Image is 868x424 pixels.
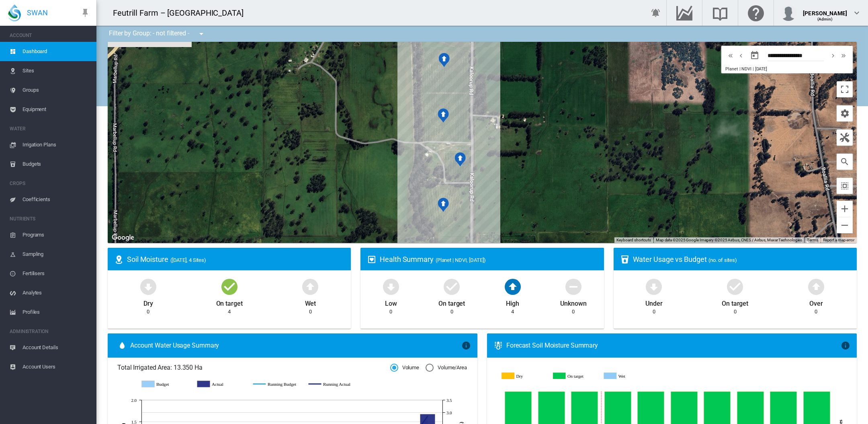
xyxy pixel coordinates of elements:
div: 0 [147,308,149,315]
img: Google [110,233,136,243]
g: Running Actual [309,381,356,388]
md-icon: icon-chevron-left [737,51,745,60]
md-radio-button: Volume [390,364,419,372]
span: Groups [23,80,90,100]
div: Unknown [560,296,586,308]
md-icon: icon-arrow-up-bold-circle [301,277,320,296]
a: Terms [807,238,818,242]
md-icon: icon-chevron-right [829,51,837,60]
tspan: 3.5 [446,398,452,403]
md-icon: icon-information [461,341,471,350]
div: 0 [653,308,655,315]
md-icon: icon-arrow-down-bold-circle [139,277,158,296]
div: [PERSON_NAME] [803,6,847,14]
button: icon-chevron-right [828,51,838,60]
span: SWAN [27,8,48,18]
span: WATER [10,122,90,135]
g: Running Budget [253,381,301,388]
span: ADMINISTRATION [10,325,90,338]
g: Wet [605,373,651,380]
md-icon: icon-cup-water [620,255,630,264]
span: Dashboard [23,42,90,61]
span: Sites [23,61,90,80]
span: Account Details [23,338,90,357]
a: Open this area in Google Maps (opens a new window) [110,233,136,243]
button: Toggle fullscreen view [837,81,853,97]
span: CROPS [10,177,90,190]
div: 0 [309,308,312,315]
span: Planet | NDVI [725,66,751,72]
div: Forecast Soil Moisture Summary [506,341,841,350]
span: Sampling [23,245,90,264]
div: Under [645,296,663,308]
span: (Admin) [817,17,833,21]
md-icon: icon-information [841,341,850,350]
img: SWAN-Landscape-Logo-Colour-drop.png [8,4,21,21]
md-icon: icon-cog [840,109,850,118]
g: On target [554,373,599,380]
md-icon: icon-magnify [840,157,850,167]
div: NDVI: Stage 3 SHA [438,108,449,123]
div: On target [722,296,748,308]
span: Irrigation Plans [23,135,90,154]
div: 0 [734,308,737,315]
span: ACCOUNT [10,29,90,42]
md-icon: icon-arrow-up-bold-circle [807,277,826,296]
span: Equipment [23,100,90,119]
md-icon: icon-chevron-down [852,8,862,18]
span: (Planet | NDVI, [DATE]) [436,257,486,263]
button: Zoom in [837,201,853,217]
md-icon: icon-chevron-double-right [839,51,848,60]
button: Zoom out [837,217,853,233]
button: Keyboard shortcuts [616,237,651,243]
div: Filter by Group: - not filtered - [103,26,212,42]
div: NDVI: Stage 1 SHA [438,198,449,212]
md-icon: icon-water [117,341,127,350]
div: Over [809,296,823,308]
md-icon: icon-minus-circle [564,277,583,296]
span: ([DATE], 4 Sites) [170,257,206,263]
span: Coefficients [23,190,90,209]
span: Map data ©2025 Google Imagery ©2025 Airbus, CNES / Airbus, Maxar Technologies [656,238,802,242]
span: Programs [23,225,90,245]
span: Account Water Usage Summary [130,341,461,350]
md-icon: Search the knowledge base [710,8,730,18]
md-icon: icon-thermometer-lines [493,341,503,350]
span: Fertilisers [23,264,90,283]
md-radio-button: Volume/Area [426,364,467,372]
span: Account Users [23,357,90,377]
span: Profiles [23,303,90,322]
tspan: 3.0 [446,410,452,415]
div: 4 [228,308,231,315]
span: Analytes [23,283,90,303]
div: Water Usage vs Budget [633,254,850,264]
div: On target [216,296,243,308]
md-icon: icon-arrow-up-bold-circle [503,277,522,296]
div: High [506,296,519,308]
md-icon: Go to the Data Hub [675,8,694,18]
span: (no. of sites) [708,257,737,263]
span: | [DATE] [753,66,767,72]
md-icon: icon-chevron-double-left [726,51,735,60]
div: Soil Moisture [127,254,344,264]
circle: Running Actual 24 Sept 2.86 [426,414,429,417]
div: NDVI: Stage 4 SHA [438,53,450,67]
button: icon-bell-ring [648,5,664,21]
md-icon: icon-heart-box-outline [367,255,377,264]
div: Health Summary [380,254,597,264]
div: 0 [450,308,453,315]
div: 0 [389,308,392,315]
div: On target [438,296,465,308]
span: Total Irrigated Area: 13.350 Ha [117,363,390,372]
md-icon: icon-arrow-down-bold-circle [644,277,663,296]
button: icon-chevron-double-left [725,51,736,60]
md-icon: icon-arrow-down-bold-circle [381,277,401,296]
md-icon: Click here for help [746,8,766,18]
div: 0 [572,308,575,315]
md-icon: icon-bell-ring [651,8,661,18]
md-icon: icon-map-marker-radius [114,255,124,264]
span: NUTRIENTS [10,212,90,225]
button: icon-chevron-left [736,51,746,60]
span: Budgets [23,154,90,174]
tspan: 2.0 [131,398,137,403]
